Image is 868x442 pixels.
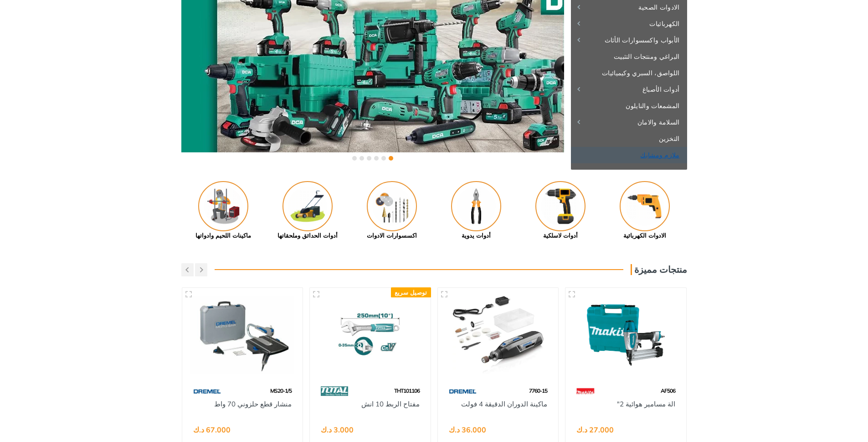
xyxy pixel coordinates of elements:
img: Royal Tools - منشار قطع حلزوني 70 واط [190,296,295,374]
span: AF506 [661,387,675,394]
div: أدوات الحدائق وملحقاتها [266,231,350,240]
a: منشار قطع حلزوني 70 واط [214,400,292,408]
img: 67.webp [449,383,477,399]
div: 27.000 د.ك [576,426,614,433]
div: أدوات لاسلكية [519,231,603,240]
a: ماكينة الدوران الدقيقة 4 فولت [461,400,547,408]
div: ماكينات اللحيم وادواتها [181,231,266,240]
div: 67.000 د.ك [193,426,231,433]
img: Royal - ماكينات اللحيم وادواتها [198,181,248,231]
div: اكسسوارات الادوات [350,231,434,240]
div: أدوات يدوية [434,231,519,240]
a: الة مسامير هوائية 2" [617,400,675,408]
a: اكسسوارات الادوات [350,181,434,240]
a: المشمعات والنايلون [571,98,687,114]
a: أدوات الأصباغ [571,81,687,98]
img: Royal - أدوات لاسلكية [535,181,586,231]
span: MS20-1/5 [270,387,292,394]
a: البراغي ومنتجات التثبيت [571,48,687,65]
span: THT101106 [394,387,420,394]
a: أدوات يدوية [434,181,519,240]
a: الكهربائيات [571,16,687,32]
a: أدوات لاسلكية [519,181,603,240]
a: الأبواب واكسسوارات الأثاث [571,32,687,48]
img: Royal - أدوات يدوية [451,181,501,231]
span: 7760-15 [529,387,547,394]
a: اللواصق، السبري وكيميائيات [571,65,687,81]
img: Royal - أدوات الحدائق وملحقاتها [282,181,333,231]
div: 3.000 د.ك [321,426,354,433]
a: ماكينات اللحيم وادواتها [181,181,266,240]
img: 42.webp [576,383,595,399]
a: ملازم ومشابك [571,147,687,163]
img: Royal Tools - ماكينة الدوران الدقيقة 4 فولت [446,296,550,374]
a: مفتاح الربط 10 انش [361,400,420,408]
div: توصيل سريع [391,287,431,297]
img: Royal - اكسسوارات الادوات [367,181,417,231]
a: الادوات الكهربائية [603,181,687,240]
a: أدوات الحدائق وملحقاتها [266,181,350,240]
img: Royal Tools - الة مسامير هوائية 2 [574,296,678,374]
img: 67.webp [193,383,221,399]
a: السلامة والامان [571,114,687,130]
img: Royal Tools - مفتاح الربط 10 انش [318,296,422,374]
a: التخزين [571,130,687,147]
h3: منتجات مميزة [631,264,687,275]
img: 86.webp [321,383,348,399]
div: 36.000 د.ك [449,426,486,433]
div: الادوات الكهربائية [603,231,687,240]
img: Royal - الادوات الكهربائية [620,181,670,231]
